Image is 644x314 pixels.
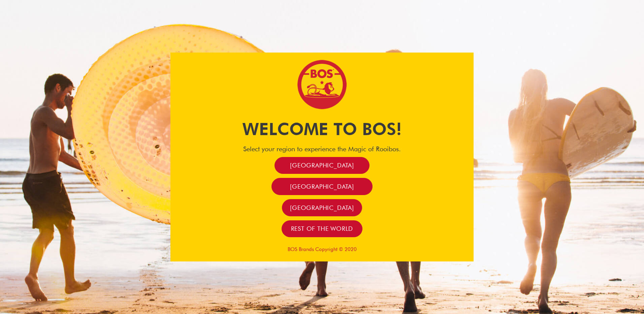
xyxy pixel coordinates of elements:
[290,161,354,169] span: [GEOGRAPHIC_DATA]
[297,59,347,110] img: Bos Brands
[290,204,354,212] span: [GEOGRAPHIC_DATA]
[170,145,474,153] h4: Select your region to experience the Magic of Rooibos.
[282,199,362,216] a: [GEOGRAPHIC_DATA]
[170,117,474,141] h1: Welcome to BOS!
[290,183,354,190] span: [GEOGRAPHIC_DATA]
[291,225,353,232] span: Rest of the world
[271,178,373,195] a: [GEOGRAPHIC_DATA]
[170,246,474,252] p: BOS Brands Copyright © 2020
[275,157,369,174] a: [GEOGRAPHIC_DATA]
[282,220,363,238] a: Rest of the world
